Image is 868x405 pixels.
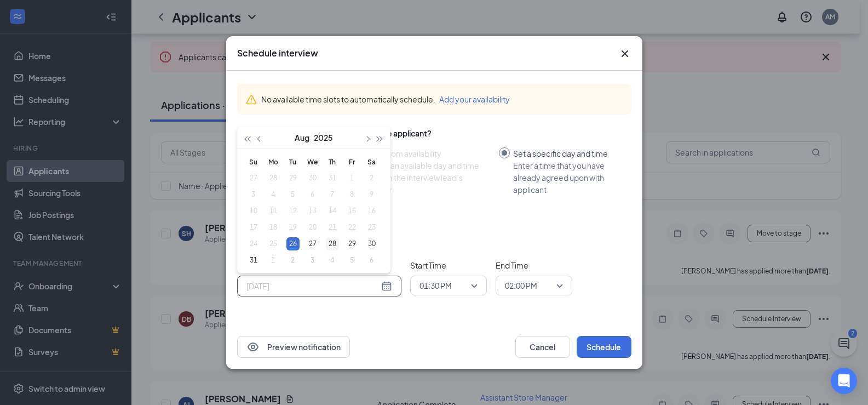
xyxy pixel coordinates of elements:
div: Select from availability [360,147,490,159]
svg: Cross [618,47,631,60]
td: 2025-08-28 [323,236,342,252]
td: 2025-09-02 [283,252,303,269]
div: 26 [286,237,300,250]
button: Close [618,47,631,60]
div: 5 [346,254,359,267]
th: Th [323,153,342,170]
svg: Warning [246,94,257,105]
th: We [303,153,323,170]
button: Schedule [577,336,631,358]
input: Aug 26, 2025 [246,280,379,292]
div: Open Intercom Messenger [831,368,857,394]
span: Start Time [410,259,487,271]
div: How do you want to schedule time with the applicant? [237,128,631,139]
div: No available time slots to automatically schedule. [261,93,623,105]
th: Su [244,153,263,170]
td: 2025-08-27 [303,236,323,252]
button: 2025 [314,127,333,149]
th: Tu [283,153,303,170]
button: Cancel [515,336,570,358]
div: 31 [247,254,260,267]
td: 2025-08-26 [283,236,303,252]
button: Add your availability [439,93,510,105]
div: 3 [306,254,319,267]
td: 2025-09-05 [342,252,362,269]
div: 1 [267,254,280,267]
td: 2025-08-29 [342,236,362,252]
span: 01:30 PM [419,277,452,294]
div: Choose an available day and time slot from the interview lead’s calendar [360,159,490,196]
span: 02:00 PM [505,277,537,294]
span: End Time [496,259,572,271]
td: 2025-08-30 [362,236,382,252]
button: Aug [295,127,309,149]
th: Sa [362,153,382,170]
svg: Eye [246,340,260,353]
td: 2025-09-06 [362,252,382,269]
div: 27 [306,237,319,250]
td: 2025-08-31 [244,252,263,269]
div: 30 [365,237,378,250]
button: EyePreview notification [237,336,350,358]
td: 2025-09-04 [323,252,342,269]
td: 2025-09-03 [303,252,323,269]
div: 6 [365,254,378,267]
th: Mo [263,153,283,170]
div: Enter a time that you have already agreed upon with applicant [513,159,623,196]
div: 29 [346,237,359,250]
th: Fr [342,153,362,170]
div: 28 [326,237,339,250]
td: 2025-09-01 [263,252,283,269]
h3: Schedule interview [237,47,318,59]
div: Set a specific day and time [513,147,623,159]
div: 4 [326,254,339,267]
div: 2 [286,254,300,267]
